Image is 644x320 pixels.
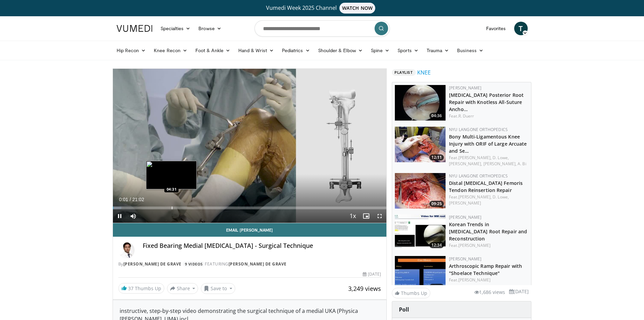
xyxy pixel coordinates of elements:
[449,242,528,249] div: Feat.
[194,22,225,35] a: Browse
[449,214,481,220] a: [PERSON_NAME]
[118,242,135,258] img: Avatar
[449,200,481,206] a: [PERSON_NAME]
[518,161,526,167] a: A. Bi
[278,44,314,57] a: Pediatrics
[157,22,195,35] a: Specialties
[429,242,444,248] span: 12:34
[348,284,381,293] span: 3,249 views
[449,155,528,167] div: Feat.
[395,256,446,292] img: 37e67030-ce23-4c31-9344-e75ee6bbfd8f.150x105_q85_crop-smart_upscale.jpg
[113,44,150,57] a: Hip Recon
[150,44,191,57] a: Knee Recon
[363,271,381,277] div: [DATE]
[392,69,415,76] span: Playlist
[119,197,128,202] span: 0:01
[417,68,431,77] a: KNEE
[449,277,528,283] div: Feat.
[458,242,491,248] a: [PERSON_NAME]
[118,261,381,267] div: By FEATURING
[191,44,234,57] a: Foot & Ankle
[395,256,446,292] a: 10:51
[346,209,359,223] button: Playback Rate
[113,207,387,209] div: Progress Bar
[458,277,491,283] a: [PERSON_NAME]
[395,85,446,121] a: 04:36
[514,22,528,35] a: T
[117,25,152,32] img: VuMedi Logo
[367,44,393,57] a: Spine
[458,113,474,119] a: R. Duerr
[113,209,126,223] button: Pause
[493,194,509,200] a: D. Lowe,
[395,173,446,209] img: 4075f120-8078-4b2a-8e9d-11b9ecb0890d.jpg.150x105_q85_crop-smart_upscale.jpg
[449,263,522,276] a: Arthroscopic Ramp Repair with "Shoelace Technique"
[449,173,508,179] a: NYU Langone Orthopedics
[449,85,481,91] a: [PERSON_NAME]
[429,113,444,119] span: 04:36
[118,283,164,294] a: 37 Thumbs Up
[429,284,444,290] span: 10:51
[392,288,430,298] a: Thumbs Up
[339,3,375,14] span: WATCH NOW
[143,242,381,250] h4: Fixed Bearing Medial [MEDICAL_DATA] - Surgical Technique
[449,221,527,242] a: Korean Trends in [MEDICAL_DATA] Root Repair and Reconstruction
[458,194,492,200] a: [PERSON_NAME],
[483,161,517,167] a: [PERSON_NAME],
[449,92,524,112] a: [MEDICAL_DATA] Posterior Root Repair with Knotless All-Suture Ancho…
[167,283,198,294] button: Share
[395,173,446,209] a: 09:25
[132,197,144,202] span: 21:02
[395,214,446,250] img: 82f01733-ef7d-4ce7-8005-5c7f6b28c860.150x105_q85_crop-smart_upscale.jpg
[449,194,528,206] div: Feat.
[234,44,278,57] a: Hand & Wrist
[130,197,131,202] span: /
[509,288,529,295] li: [DATE]
[314,44,367,57] a: Shoulder & Elbow
[482,22,510,35] a: Favorites
[201,283,235,294] button: Save to
[146,161,197,189] img: image.jpeg
[423,44,453,57] a: Trauma
[113,223,387,237] a: Email [PERSON_NAME]
[474,289,505,296] li: 1,686 views
[395,85,446,121] img: 6d32978d-8572-4afc-b6df-18906a27eb7a.150x105_q85_crop-smart_upscale.jpg
[449,161,482,167] a: [PERSON_NAME],
[113,69,387,223] video-js: Video Player
[395,127,446,162] a: 12:11
[395,214,446,250] a: 12:34
[183,261,205,267] a: 9 Videos
[128,285,134,292] span: 37
[493,155,509,161] a: D. Lowe,
[449,127,508,132] a: NYU Langone Orthopedics
[123,261,182,267] a: [PERSON_NAME] de Grave
[229,261,287,267] a: [PERSON_NAME] de Grave
[458,155,492,161] a: [PERSON_NAME],
[359,209,373,223] button: Enable picture-in-picture mode
[453,44,487,57] a: Business
[126,209,140,223] button: Mute
[429,154,444,161] span: 12:11
[449,256,481,262] a: [PERSON_NAME]
[399,306,409,313] strong: Poll
[255,20,390,37] input: Search topics, interventions
[429,201,444,207] span: 09:25
[395,127,446,162] img: c3abecf4-54e6-45a9-8dc0-d395efddd528.jpg.150x105_q85_crop-smart_upscale.jpg
[449,133,527,154] a: Bony Multi-Ligamentous Knee Injury with ORIF of Large Arcuate and Se…
[393,44,423,57] a: Sports
[373,209,386,223] button: Fullscreen
[449,113,528,119] div: Feat.
[449,180,523,193] a: Distal [MEDICAL_DATA] Femoris Tendon Reinsertion Repair
[118,3,527,14] a: Vumedi Week 2025 ChannelWATCH NOW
